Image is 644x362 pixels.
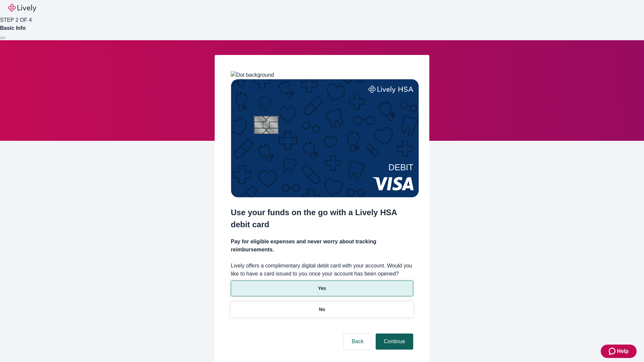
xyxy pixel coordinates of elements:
[8,4,36,12] img: Lively
[319,306,325,313] p: No
[231,262,413,278] label: Lively offers a complimentary digital debit card with your account. Would you like to have a card...
[601,345,637,358] button: Zendesk support iconHelp
[609,347,617,355] svg: Zendesk support icon
[231,281,413,296] button: Yes
[231,71,274,79] img: Dot background
[318,285,326,292] p: Yes
[617,347,629,355] span: Help
[343,334,372,350] button: Back
[231,238,413,254] h4: Pay for eligible expenses and never worry about tracking reimbursements.
[231,302,413,317] button: No
[231,79,419,197] img: Debit card
[231,206,413,231] h2: Use your funds on the go with a Lively HSA debit card
[376,334,413,350] button: Continue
